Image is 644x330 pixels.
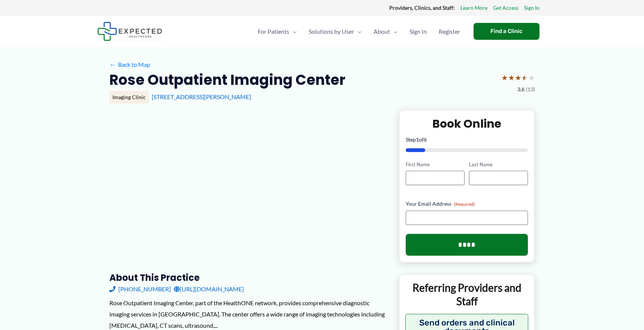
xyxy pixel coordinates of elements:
div: Imaging Clinic [109,91,149,104]
a: Find a Clinic [474,23,539,40]
span: Menu Toggle [390,18,397,45]
span: About [374,18,390,45]
span: 3.6 [517,84,524,94]
strong: Providers, Clinics, and Staff: [389,5,455,11]
h2: Book Online [406,116,528,131]
p: Step of [406,137,528,142]
span: (13) [526,84,535,94]
a: Learn More [460,3,487,13]
a: For PatientsMenu Toggle [252,18,303,45]
a: ←Back to Map [109,59,150,70]
a: Solutions by UserMenu Toggle [303,18,368,45]
span: Menu Toggle [289,18,297,45]
a: Sign In [524,3,539,13]
span: ← [109,61,117,68]
p: Referring Providers and Staff [405,281,529,308]
a: Sign In [403,18,433,45]
span: Solutions by User [309,18,354,45]
label: Last Name [469,161,528,168]
span: 1 [416,136,419,143]
a: Register [433,18,466,45]
span: Sign In [409,18,427,45]
span: Menu Toggle [354,18,362,45]
a: [STREET_ADDRESS][PERSON_NAME] [152,93,251,100]
a: [URL][DOMAIN_NAME] [174,283,244,295]
nav: Primary Site Navigation [252,18,466,45]
h2: Rose Outpatient Imaging Center [109,71,345,89]
span: ★ [515,71,521,84]
span: ★ [528,71,535,84]
span: For Patients [258,18,289,45]
h3: About this practice [109,272,387,283]
img: Expected Healthcare Logo - side, dark font, small [97,22,162,41]
span: (Required) [454,201,475,207]
a: Get Access [493,3,518,13]
span: ★ [521,71,528,84]
label: First Name [406,161,465,168]
label: Your Email Address [406,200,528,208]
span: ★ [508,71,515,84]
a: [PHONE_NUMBER] [109,283,171,295]
span: Register [439,18,460,45]
span: 6 [424,136,427,143]
a: AboutMenu Toggle [368,18,403,45]
span: ★ [501,71,508,84]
